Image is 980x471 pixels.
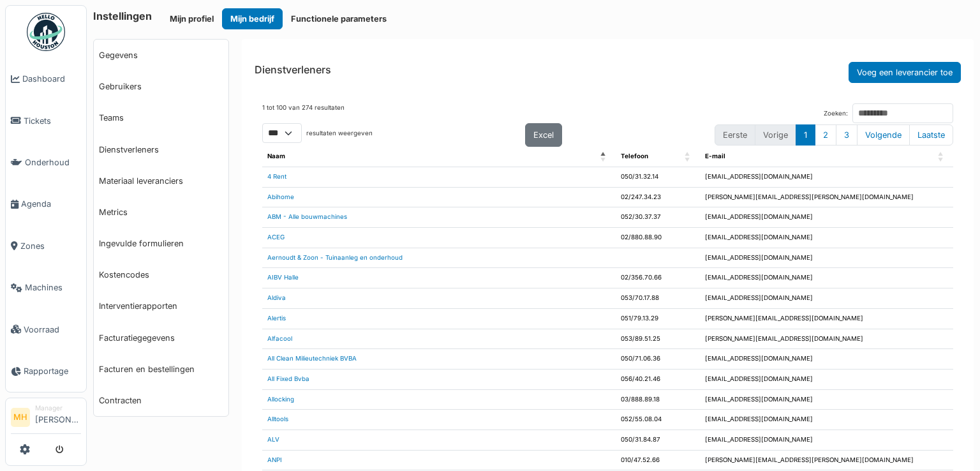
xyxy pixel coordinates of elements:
[35,403,81,413] div: Manager
[705,153,725,160] span: E-mail
[849,62,961,83] button: Voeg een leverancier toe
[35,403,81,431] li: [PERSON_NAME]
[909,124,953,146] button: Last
[94,259,228,290] a: Kostencodes
[700,248,953,268] td: [EMAIL_ADDRESS][DOMAIN_NAME]
[222,8,283,29] button: Mijn bedrijf
[616,329,700,349] td: 053/89.51.25
[94,40,228,71] a: Gegevens
[6,100,86,141] a: Tickets
[25,281,81,294] span: Machines
[306,129,373,138] label: resultaten weergeven
[700,187,953,207] td: [PERSON_NAME][EMAIL_ADDRESS][PERSON_NAME][DOMAIN_NAME]
[267,375,309,382] a: All Fixed Bvba
[283,8,395,29] button: Functionele parameters
[700,308,953,329] td: [PERSON_NAME][EMAIL_ADDRESS][DOMAIN_NAME]
[267,335,292,342] a: Alfacool
[700,268,953,288] td: [EMAIL_ADDRESS][DOMAIN_NAME]
[21,198,81,210] span: Agenda
[24,365,81,377] span: Rapportage
[700,288,953,309] td: [EMAIL_ADDRESS][DOMAIN_NAME]
[616,288,700,309] td: 053/70.17.88
[6,183,86,225] a: Agenda
[621,153,648,160] span: Telefoon
[94,134,228,165] a: Dienstverleners
[824,109,848,119] label: Zoeken:
[616,308,700,329] td: 051/79.13.29
[267,415,288,422] a: Alltools
[11,408,30,427] li: MH
[938,147,946,167] span: E-mail: Activate to sort
[20,240,81,252] span: Zones
[616,349,700,370] td: 050/71.06.36
[700,389,953,410] td: [EMAIL_ADDRESS][DOMAIN_NAME]
[27,13,65,51] img: Badge_color-CXgf-gQk.svg
[616,207,700,228] td: 052/30.37.37
[94,290,228,322] a: Interventierapporten
[11,403,81,434] a: MH Manager[PERSON_NAME]
[700,228,953,248] td: [EMAIL_ADDRESS][DOMAIN_NAME]
[267,355,357,362] a: All Clean Milieutechniek BVBA
[796,124,815,146] button: 1
[267,436,279,443] a: ALV
[616,268,700,288] td: 02/356.70.66
[616,430,700,450] td: 050/31.84.87
[94,385,228,416] a: Contracten
[700,430,953,450] td: [EMAIL_ADDRESS][DOMAIN_NAME]
[267,315,286,322] a: Alertis
[616,228,700,248] td: 02/880.88.90
[267,456,282,463] a: ANPI
[6,142,86,183] a: Onderhoud
[267,213,347,220] a: ABM - Alle bouwmachines
[525,123,562,147] button: Excel
[700,167,953,188] td: [EMAIL_ADDRESS][DOMAIN_NAME]
[94,322,228,354] a: Facturatiegegevens
[255,64,331,76] h6: Dienstverleners
[700,349,953,370] td: [EMAIL_ADDRESS][DOMAIN_NAME]
[6,308,86,350] a: Voorraad
[6,225,86,267] a: Zones
[94,354,228,385] a: Facturen en bestellingen
[836,124,857,146] button: 3
[24,324,81,336] span: Voorraad
[262,103,345,123] div: 1 tot 100 van 274 resultaten
[161,8,222,29] button: Mijn profiel
[685,147,692,167] span: Telefoon: Activate to sort
[267,254,403,261] a: Aernoudt & Zoon - Tuinaanleg en onderhoud
[25,156,81,168] span: Onderhoud
[267,294,286,301] a: Aldiva
[616,167,700,188] td: 050/31.32.14
[600,147,608,167] span: Naam: Activate to invert sorting
[616,187,700,207] td: 02/247.34.23
[616,410,700,430] td: 052/55.08.04
[616,369,700,389] td: 056/40.21.46
[94,228,228,259] a: Ingevulde formulieren
[93,10,152,22] h6: Instellingen
[267,153,285,160] span: Naam
[715,124,953,146] nav: pagination
[267,173,286,180] a: 4 Rent
[267,274,299,281] a: AIBV Halle
[6,58,86,100] a: Dashboard
[267,396,294,403] a: Allocking
[700,450,953,470] td: [PERSON_NAME][EMAIL_ADDRESS][PERSON_NAME][DOMAIN_NAME]
[6,350,86,392] a: Rapportage
[815,124,836,146] button: 2
[700,207,953,228] td: [EMAIL_ADDRESS][DOMAIN_NAME]
[22,73,81,85] span: Dashboard
[616,450,700,470] td: 010/47.52.66
[94,102,228,133] a: Teams
[700,329,953,349] td: [PERSON_NAME][EMAIL_ADDRESS][DOMAIN_NAME]
[267,193,294,200] a: Abihome
[94,197,228,228] a: Metrics
[700,410,953,430] td: [EMAIL_ADDRESS][DOMAIN_NAME]
[267,234,285,241] a: ACEG
[616,389,700,410] td: 03/888.89.18
[6,267,86,308] a: Machines
[857,124,910,146] button: Next
[94,71,228,102] a: Gebruikers
[533,130,554,140] span: Excel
